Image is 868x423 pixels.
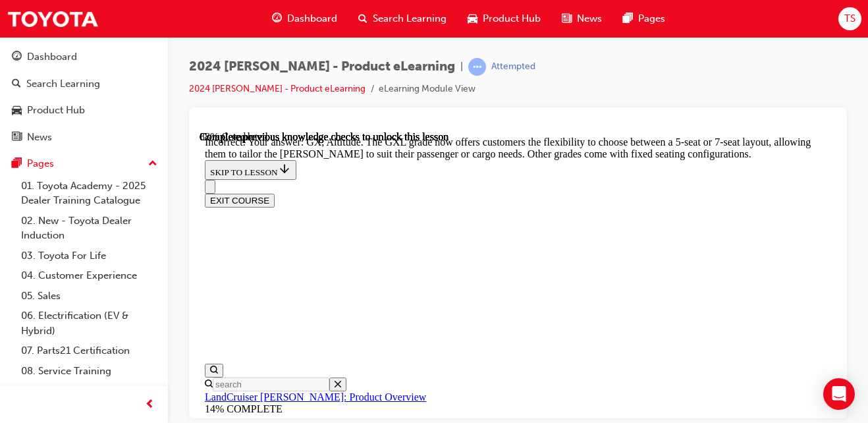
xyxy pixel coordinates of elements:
[483,11,541,26] span: Product Hub
[468,58,486,76] span: learningRecordVerb_ATTEMPT-icon
[577,11,602,26] span: News
[16,381,163,401] a: 09. Technical Training
[823,378,855,410] div: Open Intercom Messenger
[5,233,24,246] button: Open search menu
[5,5,632,29] div: Incorrect. Your answer: GX, Altitude. The GXL grade now offers customers the flexibility to choos...
[261,5,348,32] a: guage-iconDashboard
[272,11,282,27] span: guage-icon
[16,211,163,246] a: 02. New - Toyota Dealer Induction
[5,63,75,76] button: EXIT COURSE
[16,341,163,361] a: 07. Parts21 Certification
[130,246,147,260] button: Close search menu
[16,266,163,286] a: 04. Customer Experience
[623,11,633,27] span: pages-icon
[27,49,77,65] div: Dashboard
[5,260,227,271] a: LandCruiser [PERSON_NAME]: Product Overview
[5,152,163,176] button: Pages
[16,176,163,211] a: 01. Toyota Academy - 2025 Dealer Training Catalogue
[27,156,54,171] div: Pages
[5,42,163,152] button: DashboardSearch LearningProduct HubNews
[844,11,855,26] span: TS
[457,5,551,32] a: car-iconProduct Hub
[287,11,337,26] span: Dashboard
[12,105,22,117] span: car-icon
[13,246,130,260] input: Search
[16,286,163,306] a: 05. Sales
[379,82,475,97] li: eLearning Module View
[27,103,85,118] div: Product Hub
[562,11,572,27] span: news-icon
[491,61,535,73] div: Attempted
[358,11,367,27] span: search-icon
[5,98,163,123] a: Product Hub
[638,11,665,26] span: Pages
[16,246,163,266] a: 03. Toyota For Life
[5,45,163,69] a: Dashboard
[12,51,22,63] span: guage-icon
[348,5,457,32] a: search-iconSearch Learning
[12,158,22,170] span: pages-icon
[468,11,477,27] span: car-icon
[148,155,157,173] span: up-icon
[12,132,22,144] span: news-icon
[26,76,100,92] div: Search Learning
[5,29,97,49] button: SKIP TO LESSON
[838,7,861,30] button: TS
[189,83,366,94] a: 2024 [PERSON_NAME] - Product eLearning
[612,5,676,32] a: pages-iconPages
[373,11,447,26] span: Search Learning
[189,59,455,74] span: 2024 [PERSON_NAME] - Product eLearning
[11,36,92,46] span: SKIP TO LESSON
[27,130,52,145] div: News
[5,72,163,96] a: Search Learning
[7,4,99,34] img: Trak
[16,306,163,341] a: 06. Electrification (EV & Hybrid)
[5,272,632,284] div: 14% COMPLETE
[551,5,612,32] a: news-iconNews
[145,397,155,413] span: prev-icon
[16,361,163,381] a: 08. Service Training
[5,125,163,150] a: News
[12,78,21,90] span: search-icon
[460,59,463,74] span: |
[5,49,16,63] button: Close navigation menu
